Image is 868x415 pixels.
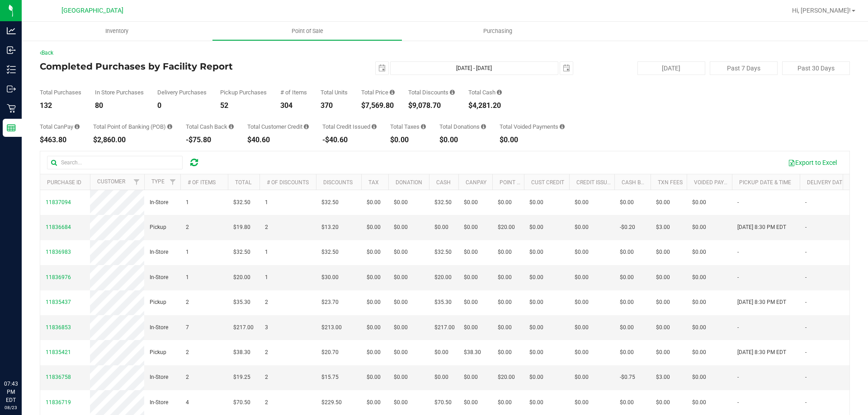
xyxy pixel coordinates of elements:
span: $0.00 [498,348,512,357]
span: $70.50 [434,398,452,407]
div: # of Items [280,89,307,95]
span: In-Store [150,373,168,382]
div: $4,281.20 [468,102,502,109]
span: $32.50 [233,198,250,207]
span: - [805,323,807,332]
span: 11836719 [46,399,71,406]
span: $0.00 [529,198,543,207]
span: $0.00 [692,223,706,232]
span: 2 [265,348,268,357]
i: Sum of the successful, non-voided CanPay payment transactions for all purchases in the date range. [75,124,80,130]
a: CanPay [466,179,486,186]
i: Sum of all account credit issued for all refunds from returned purchases in the date range. [372,124,377,130]
span: - [805,273,807,282]
span: - [737,273,739,282]
div: 52 [220,102,267,109]
a: Purchasing [402,22,593,41]
a: # of Items [188,179,216,186]
span: $13.20 [321,223,339,232]
span: $0.00 [367,323,381,332]
span: $0.00 [394,298,408,307]
span: $0.00 [498,298,512,307]
span: 11835437 [46,299,71,305]
div: Total Donations [439,124,486,130]
a: Point of Banking (POB) [500,179,564,186]
span: - [737,323,739,332]
span: $0.00 [620,198,634,207]
div: Total CanPay [40,124,80,130]
span: $0.00 [620,348,634,357]
span: $0.00 [434,348,448,357]
span: $0.00 [464,298,478,307]
span: - [737,198,739,207]
a: Donation [396,179,422,186]
span: $0.00 [692,198,706,207]
span: 11837094 [46,199,71,205]
span: - [737,248,739,256]
span: 1 [186,248,189,256]
span: 1 [265,198,268,207]
span: $20.00 [434,273,452,282]
div: $2,860.00 [93,136,172,144]
span: $38.30 [464,348,481,357]
a: Filter [165,174,180,190]
i: Sum of the successful, non-voided cash payment transactions for all purchases in the date range. ... [497,89,502,95]
span: $70.50 [233,398,250,407]
span: $32.50 [233,248,250,256]
a: Discounts [323,179,353,186]
span: $35.30 [434,298,452,307]
span: - [737,373,739,382]
span: $0.00 [692,248,706,256]
span: $0.00 [394,198,408,207]
span: $0.00 [575,373,589,382]
span: $0.00 [692,348,706,357]
span: Inventory [93,27,141,35]
span: In-Store [150,273,168,282]
i: Sum of the successful, non-voided payments using account credit for all purchases in the date range. [304,124,309,130]
i: Sum of all voided payment transaction amounts, excluding tips and transaction fees, for all purch... [560,124,565,130]
span: 2 [265,398,268,407]
inline-svg: Inventory [7,65,16,74]
span: 11835421 [46,349,71,355]
span: $0.00 [464,248,478,256]
span: $32.50 [434,198,452,207]
span: - [805,298,807,307]
span: $19.80 [233,223,250,232]
div: 80 [95,102,144,109]
inline-svg: Analytics [7,26,16,35]
div: $0.00 [500,136,565,144]
span: $0.00 [498,198,512,207]
span: $0.00 [498,248,512,256]
span: $0.00 [620,298,634,307]
span: $19.25 [233,373,250,382]
span: $0.00 [529,348,543,357]
span: $0.00 [394,223,408,232]
span: $0.00 [367,348,381,357]
i: Sum of the total taxes for all purchases in the date range. [421,124,426,130]
span: 2 [186,373,189,382]
span: $35.30 [233,298,250,307]
span: $0.00 [575,248,589,256]
span: 1 [186,198,189,207]
div: -$75.80 [186,136,234,144]
div: Total Purchases [40,89,81,95]
i: Sum of the successful, non-voided point-of-banking payment transactions, both via payment termina... [167,124,172,130]
span: $32.50 [321,248,339,256]
span: $0.00 [367,398,381,407]
a: Cash [436,179,451,186]
span: In-Store [150,248,168,256]
span: 1 [186,273,189,282]
span: - [805,198,807,207]
span: $20.00 [233,273,250,282]
span: 11836976 [46,274,71,280]
span: $0.00 [575,198,589,207]
span: $3.00 [656,223,670,232]
span: [DATE] 8:30 PM EDT [737,348,786,357]
span: $20.00 [498,223,515,232]
span: $213.00 [321,323,342,332]
span: - [737,398,739,407]
div: $7,569.80 [361,102,395,109]
div: $9,078.70 [408,102,455,109]
span: - [805,373,807,382]
span: $0.00 [692,373,706,382]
